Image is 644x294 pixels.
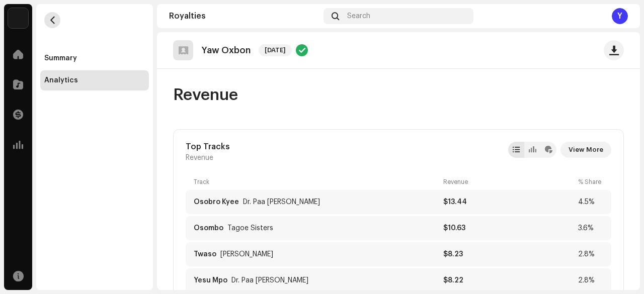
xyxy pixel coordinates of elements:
[347,12,370,20] span: Search
[194,198,239,206] div: Osobro Kyee
[231,276,308,284] div: Yesu Mpo
[578,250,603,258] div: 2.8%
[243,198,320,206] div: Osobro Kyee
[560,142,611,158] button: View More
[194,178,439,186] div: Track
[220,250,273,258] div: Twaso
[40,48,149,68] re-m-nav-item: Summary
[443,276,574,284] div: $8.22
[8,8,28,28] img: 1c16f3de-5afb-4452-805d-3f3454e20b1b
[186,154,213,162] span: Revenue
[578,198,603,206] div: 4.5%
[612,8,628,24] div: Y
[578,276,603,284] div: 2.8%
[173,85,238,105] span: Revenue
[578,224,603,232] div: 3.6%
[443,198,574,206] div: $13.44
[194,250,216,258] div: Twaso
[443,250,574,258] div: $8.23
[569,140,603,160] span: View More
[40,70,149,90] re-m-nav-item: Analytics
[194,224,223,232] div: Osombo
[443,224,574,232] div: $10.63
[186,142,230,152] div: Top Tracks
[227,224,273,232] div: Osombo
[443,178,574,186] div: Revenue
[44,76,78,84] div: Analytics
[201,45,251,56] p: Yaw Oxbon
[44,54,77,62] div: Summary
[169,12,319,20] div: Royalties
[259,44,292,56] span: [DATE]
[578,178,603,186] div: % Share
[194,276,227,284] div: Yesu Mpo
